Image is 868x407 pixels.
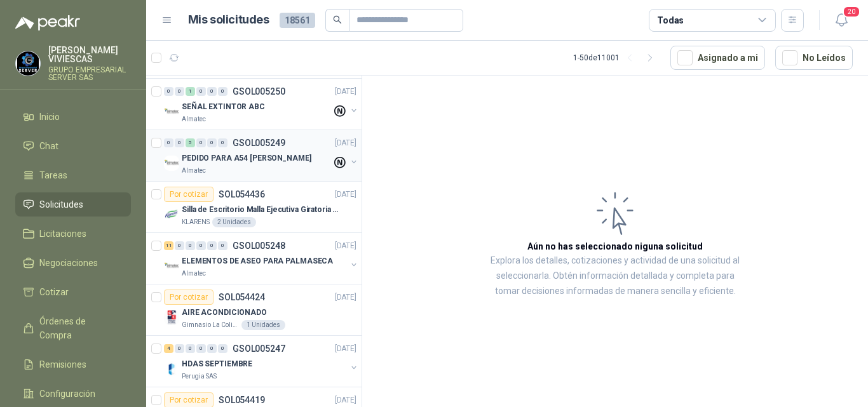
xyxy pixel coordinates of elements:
[39,357,86,371] span: Remisiones
[164,207,179,222] img: Company Logo
[39,387,95,401] span: Configuración
[164,84,359,124] a: 0 0 1 0 0 0 GSOL005250[DATE] Company LogoSEÑAL EXTINTOR ABCAlmatec
[15,222,131,246] a: Licitaciones
[207,87,217,96] div: 0
[182,101,265,113] p: SEÑAL EXTINTOR ABC
[164,187,214,202] div: Por cotizar
[182,114,206,124] p: Almatec
[15,105,131,129] a: Inicio
[15,251,131,275] a: Negociaciones
[196,241,206,250] div: 0
[843,6,860,18] span: 20
[175,344,184,353] div: 0
[164,344,173,353] div: 4
[39,285,69,299] span: Cotizar
[280,13,315,28] span: 18561
[657,13,684,27] div: Todas
[146,284,362,336] a: Por cotizarSOL054424[DATE] Company LogoAIRE ACONDICIONADOGimnasio La Colina1 Unidades
[218,344,227,353] div: 0
[196,138,206,147] div: 0
[489,253,741,299] p: Explora los detalles, cotizaciones y actividad de una solicitud al seleccionarla. Obtén informaci...
[186,344,195,353] div: 0
[335,240,356,252] p: [DATE]
[182,371,217,382] p: Perugia SAS
[164,258,179,274] img: Company Logo
[212,217,256,227] div: 2 Unidades
[186,87,195,96] div: 1
[15,382,131,406] a: Configuración
[15,280,131,304] a: Cotizar
[219,190,265,199] p: SOL054436
[218,138,227,147] div: 0
[164,135,359,176] a: 0 0 5 0 0 0 GSOL005249[DATE] Company LogoPEDIDO PARA A54 [PERSON_NAME]Almatec
[15,309,131,347] a: Órdenes de Compra
[218,87,227,96] div: 0
[233,241,285,250] p: GSOL005248
[146,182,362,233] a: Por cotizarSOL054436[DATE] Company LogoSilla de Escritorio Malla Ejecutiva Giratoria Cromada con ...
[15,163,131,187] a: Tareas
[188,11,269,29] h1: Mis solicitudes
[333,15,342,24] span: search
[207,344,217,353] div: 0
[15,192,131,217] a: Solicitudes
[830,9,853,32] button: 20
[186,138,195,147] div: 5
[39,139,58,153] span: Chat
[39,227,86,241] span: Licitaciones
[775,46,853,70] button: No Leídos
[175,87,184,96] div: 0
[573,48,660,68] div: 1 - 50 de 11001
[182,152,311,164] p: PEDIDO PARA A54 [PERSON_NAME]
[233,138,285,147] p: GSOL005249
[39,168,67,182] span: Tareas
[335,343,356,355] p: [DATE]
[233,87,285,96] p: GSOL005250
[15,134,131,158] a: Chat
[15,15,80,30] img: Logo peakr
[335,86,356,98] p: [DATE]
[164,290,214,305] div: Por cotizar
[241,320,285,330] div: 1 Unidades
[164,361,179,377] img: Company Logo
[182,204,340,216] p: Silla de Escritorio Malla Ejecutiva Giratoria Cromada con Reposabrazos Fijo Negra
[16,51,40,76] img: Company Logo
[219,396,265,404] p: SOL054419
[164,87,173,96] div: 0
[39,314,119,342] span: Órdenes de Compra
[182,320,239,330] p: Gimnasio La Colina
[164,238,359,279] a: 11 0 0 0 0 0 GSOL005248[DATE] Company LogoELEMENTOS DE ASEO PARA PALMASECAAlmatec
[164,341,359,382] a: 4 0 0 0 0 0 GSOL005247[DATE] Company LogoHDAS SEPTIEMBREPerugia SAS
[164,156,179,171] img: Company Logo
[182,307,267,319] p: AIRE ACONDICIONADO
[164,310,179,325] img: Company Logo
[175,241,184,250] div: 0
[15,352,131,377] a: Remisiones
[186,241,195,250] div: 0
[39,256,98,270] span: Negociaciones
[335,137,356,149] p: [DATE]
[218,241,227,250] div: 0
[182,255,333,267] p: ELEMENTOS DE ASEO PARA PALMASECA
[335,291,356,304] p: [DATE]
[164,138,173,147] div: 0
[196,344,206,353] div: 0
[48,66,131,81] p: GRUPO EMPRESARIAL SERVER SAS
[207,241,217,250] div: 0
[219,293,265,302] p: SOL054424
[164,241,173,250] div: 11
[39,197,83,211] span: Solicitudes
[182,358,252,370] p: HDAS SEPTIEMBRE
[233,344,285,353] p: GSOL005247
[527,239,703,253] h3: Aún no has seleccionado niguna solicitud
[182,166,206,176] p: Almatec
[182,269,206,279] p: Almatec
[175,138,184,147] div: 0
[196,87,206,96] div: 0
[335,189,356,201] p: [DATE]
[182,217,210,227] p: KLARENS
[670,46,765,70] button: Asignado a mi
[207,138,217,147] div: 0
[39,110,60,124] span: Inicio
[48,46,131,63] p: [PERSON_NAME] VIVIESCAS
[164,104,179,119] img: Company Logo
